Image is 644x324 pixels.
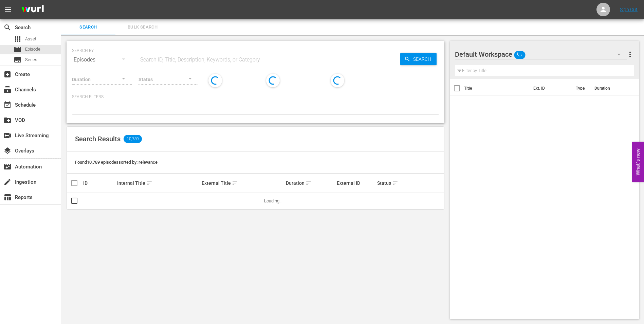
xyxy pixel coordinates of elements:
[72,94,439,100] p: Search Filters:
[3,86,12,94] span: Channels
[3,147,12,155] span: Overlays
[14,35,22,43] span: Asset
[25,36,36,42] span: Asset
[16,2,49,18] img: ans4CAIJ8jUAAAAAAAAAAAAAAAAAAAAAAAAgQb4GAAAAAAAAAAAAAAAAAAAAAAAAJMjXAAAAAAAAAAAAAAAAAAAAAAAAgAT5G...
[14,56,22,64] span: Series
[464,79,529,98] th: Title
[117,179,200,187] div: Internal Title
[83,180,115,186] div: ID
[626,50,634,58] span: more_vert
[4,5,12,14] span: menu
[3,178,12,186] span: Ingestion
[377,179,409,187] div: Status
[626,46,634,62] button: more_vert
[72,50,132,69] div: Episodes
[572,79,590,98] th: Type
[590,79,631,98] th: Duration
[392,180,398,186] span: sort
[25,46,40,53] span: Episode
[410,53,437,65] span: Search
[3,101,12,109] span: Schedule
[455,45,627,64] div: Default Workspace
[14,46,22,54] span: Episode
[146,180,152,186] span: sort
[75,160,158,165] span: Found 10,789 episodes sorted by: relevance
[124,135,142,143] span: 10,789
[620,7,638,12] a: Sign Out
[337,180,375,186] div: External ID
[286,179,334,187] div: Duration
[119,23,166,31] span: Bulk Search
[632,142,644,182] button: Open Feedback Widget
[25,56,37,63] span: Series
[529,79,572,98] th: Ext. ID
[264,198,282,203] span: Loading...
[306,180,312,186] span: sort
[3,131,12,140] span: Live Streaming
[232,180,238,186] span: sort
[3,23,12,32] span: Search
[400,53,437,65] button: Search
[3,193,12,201] span: Reports
[3,116,12,124] span: VOD
[75,135,121,143] span: Search Results
[202,179,284,187] div: External Title
[65,23,111,31] span: Search
[3,70,12,78] span: Create
[3,163,12,171] span: Automation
